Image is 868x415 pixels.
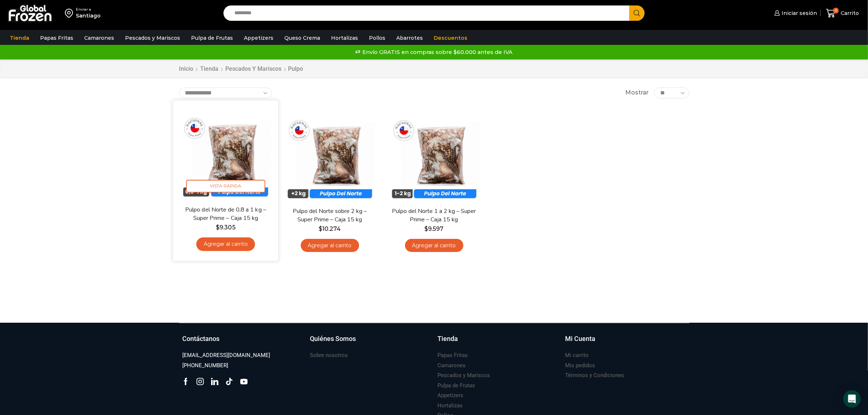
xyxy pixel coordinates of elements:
[405,239,463,252] a: Agregar al carrito: “Pulpo del Norte 1 a 2 kg - Super Prime - Caja 15 kg”
[6,31,33,45] a: Tienda
[179,65,194,73] a: Inicio
[36,31,77,45] a: Papas Fritas
[310,334,431,351] a: Quiénes Somos
[319,225,322,232] span: $
[839,9,859,17] span: Carrito
[565,361,595,371] a: Mis pedidos
[327,31,362,45] a: Hortalizas
[438,334,558,351] a: Tienda
[438,334,458,344] h3: Tienda
[843,390,861,408] div: Open Intercom Messenger
[179,88,272,98] select: Pedido de la tienda
[216,224,219,230] span: $
[200,65,219,73] a: Tienda
[393,31,427,45] a: Abarrotes
[183,352,270,359] h3: [EMAIL_ADDRESS][DOMAIN_NAME]
[565,371,624,380] a: Términos y Condiciones
[425,225,428,232] span: $
[365,31,389,45] a: Pollos
[121,31,184,45] a: Pescados y Mariscos
[565,372,624,379] h3: Términos y Condiciones
[780,9,817,17] span: Iniciar sesión
[824,5,861,22] a: 0 Carrito
[438,362,466,369] h3: Camarones
[183,361,229,371] a: [PHONE_NUMBER]
[625,89,649,97] span: Mostrar
[183,205,268,222] a: Pulpo del Norte de 0,8 a 1 kg – Super Prime – Caja 15 kg
[565,352,589,359] h3: Mi carrito
[772,6,817,20] a: Iniciar sesión
[438,402,463,410] h3: Hortalizas
[438,391,464,400] a: Appetizers
[438,361,466,371] a: Camarones
[565,334,686,351] a: Mi Cuenta
[310,352,348,359] h3: Sobre nosotros
[565,362,595,369] h3: Mis pedidos
[438,350,468,360] a: Papas Fritas
[288,65,303,72] h1: Pulpo
[225,65,282,73] a: Pescados y Mariscos
[81,31,118,45] a: Camarones
[216,224,235,230] bdi: 9.305
[629,5,645,21] button: Search button
[240,31,277,45] a: Appetizers
[183,334,303,351] a: Contáctanos
[76,12,101,19] div: Santiago
[319,225,341,232] bdi: 10.274
[438,381,475,391] a: Pulpa de Frutas
[310,350,348,360] a: Sobre nosotros
[196,237,255,251] a: Agregar al carrito: “Pulpo del Norte de 0,8 a 1 kg - Super Prime - Caja 15 kg”
[438,372,490,379] h3: Pescados y Mariscos
[392,207,476,224] a: Pulpo del Norte 1 a 2 kg – Super Prime – Caja 15 kg
[288,207,371,224] a: Pulpo del Norte sobre 2 kg – Super Prime – Caja 15 kg
[65,7,76,19] img: address-field-icon.svg
[565,350,589,360] a: Mi carrito
[183,362,229,369] h3: [PHONE_NUMBER]
[438,352,468,359] h3: Papas Fritas
[183,334,220,344] h3: Contáctanos
[183,350,270,360] a: [EMAIL_ADDRESS][DOMAIN_NAME]
[310,334,356,344] h3: Quiénes Somos
[565,334,596,344] h3: Mi Cuenta
[438,382,475,389] h3: Pulpa de Frutas
[186,180,265,193] span: Vista Rápida
[438,401,463,411] a: Hortalizas
[76,7,101,12] div: Enviar a
[281,31,324,45] a: Queso Crema
[430,31,471,45] a: Descuentos
[179,65,303,73] nav: Breadcrumb
[301,239,359,252] a: Agregar al carrito: “Pulpo del Norte sobre 2 kg - Super Prime - Caja 15 kg”
[833,8,839,13] span: 0
[425,225,444,232] bdi: 9.597
[187,31,237,45] a: Pulpa de Frutas
[438,392,464,399] h3: Appetizers
[438,371,490,380] a: Pescados y Mariscos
